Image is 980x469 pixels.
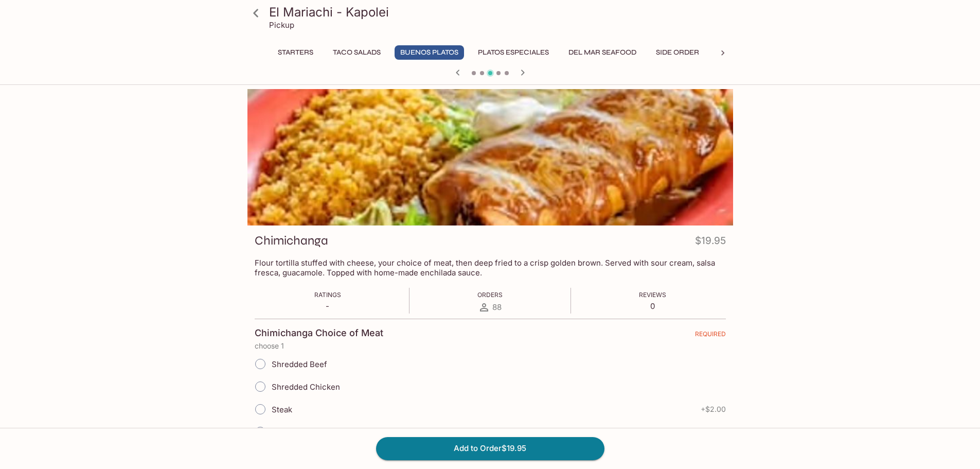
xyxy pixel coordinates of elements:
[272,45,319,60] button: Starters
[314,301,341,311] p: -
[639,301,666,311] p: 0
[639,291,666,299] span: Reviews
[650,45,705,60] button: Side Order
[314,291,341,299] span: Ratings
[701,405,726,413] span: + $2.00
[472,45,555,60] button: Platos Especiales
[272,359,327,369] span: Shredded Beef
[563,45,642,60] button: Del Mar Seafood
[255,258,726,277] p: Flour tortilla stuffed with cheese, your choice of meat, then deep fried to a crisp golden brown....
[695,233,726,253] h4: $19.95
[269,20,294,30] p: Pickup
[255,327,383,339] h4: Chimichanga Choice of Meat
[376,437,604,460] button: Add to Order$19.95
[272,405,292,414] span: Steak
[272,427,328,437] span: Grilled Chicken
[395,45,464,60] button: Buenos Platos
[272,382,340,392] span: Shredded Chicken
[477,291,503,299] span: Orders
[695,330,726,342] span: REQUIRED
[327,45,386,60] button: Taco Salads
[269,4,729,20] h3: El Mariachi - Kapolei
[255,342,726,350] p: choose 1
[492,302,502,312] span: 88
[247,89,733,225] div: Chimichanga
[255,233,328,249] h3: Chimichanga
